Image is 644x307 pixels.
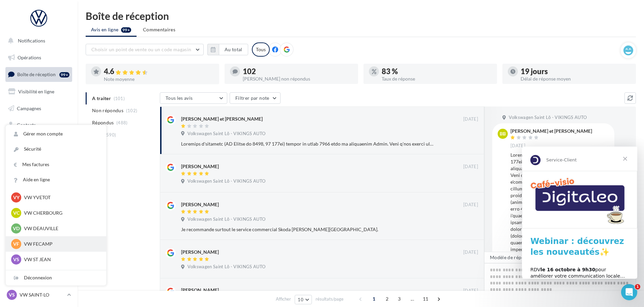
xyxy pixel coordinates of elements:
span: Volkswagen Saint Lô - VIKINGS AUTO [187,264,265,270]
button: 10 [295,295,312,304]
span: VF [13,241,19,247]
button: Choisir un point de vente ou un code magasin [86,44,204,55]
p: VW YVETOT [24,194,98,201]
p: VW DEAUVILLE [24,225,98,232]
a: PLV et print personnalisable [4,168,74,188]
button: Au total [219,44,248,55]
div: 102 [243,68,353,75]
span: Choisir un point de vente ou un code magasin [91,47,191,52]
div: [PERSON_NAME] non répondus [243,76,353,81]
a: VS VW SAINT-LO [5,288,72,301]
a: Calendrier [4,152,74,166]
a: Contacts [4,118,74,132]
span: (102) [126,108,138,113]
span: résultats/page [316,296,344,302]
div: Loremips d'sitametc (AD Elitse do 8498, 97 177ei) tempor in utlab 7966 etdo ma aliquaenim Admin. ... [181,141,434,147]
span: Volkswagen Saint Lô - VIKINGS AUTO [187,216,265,222]
span: Non répondus [92,107,123,114]
a: Opérations [4,51,74,65]
span: [DATE] [463,288,478,294]
span: Volkswagen Saint Lô - VIKINGS AUTO [187,131,265,137]
p: VW SAINT-LO [20,291,64,298]
div: 4.6 [104,68,214,75]
p: VW ST JEAN [24,256,98,263]
span: Commentaires [143,26,175,33]
a: Campagnes [4,101,74,116]
div: Note moyenne [104,77,214,82]
button: Au total [207,44,248,55]
span: 2 [382,294,392,304]
a: Campagnes DataOnDemand [4,191,74,211]
div: [PERSON_NAME] [181,287,219,294]
span: VC [13,210,20,216]
div: RDV pour améliorer votre communication locale… et attirer plus de clients ! [8,120,107,140]
button: Filtrer par note [230,92,281,104]
span: Volkswagen Saint Lô - VIKINGS AUTO [509,115,587,121]
div: [PERSON_NAME] [181,249,219,255]
div: [PERSON_NAME] et [PERSON_NAME] [181,116,263,122]
div: [PERSON_NAME] et [PERSON_NAME] [510,129,592,133]
span: [DATE] [463,249,478,255]
div: Boîte de réception [86,11,636,21]
div: Je recommande surtout le service commercial Skoda [PERSON_NAME][GEOGRAPHIC_DATA]. [181,226,434,233]
a: Aide en ligne [6,172,106,187]
button: Modèle de réponse [484,252,543,263]
span: [DATE] [510,143,525,149]
span: (590) [105,132,116,137]
span: Visibilité en ligne [18,89,54,94]
span: Afficher [276,296,291,302]
a: Médiathèque [4,135,74,149]
span: 1 [369,294,379,304]
a: Boîte de réception99+ [4,67,74,82]
span: VS [9,291,15,298]
span: 11 [420,294,431,304]
span: ... [407,294,418,304]
a: Gérer mon compte [6,126,106,142]
div: [PERSON_NAME] [181,163,219,170]
span: [DATE] [463,164,478,170]
span: 1 [635,284,640,289]
div: Tous [252,42,270,57]
div: Taux de réponse [382,76,492,81]
a: Sécurité [6,142,106,157]
div: 19 jours [521,68,631,75]
div: Déconnexion [6,270,106,285]
div: [PERSON_NAME] [181,201,219,208]
span: VY [13,194,20,201]
span: Volkswagen Saint Lô - VIKINGS AUTO [187,178,265,184]
p: VW FECAMP [24,241,98,247]
span: Campagnes [17,105,41,111]
span: VS [13,256,19,263]
iframe: Intercom live chat [621,284,637,300]
button: Tous les avis [160,92,227,104]
b: le 16 octobre à 9h30 [19,120,74,126]
div: 99+ [59,72,69,78]
span: 10 [298,297,303,302]
span: 3 [394,294,405,304]
iframe: Intercom live chat message [522,147,637,279]
div: Délai de réponse moyen [521,76,631,81]
span: [DATE] [463,116,478,122]
span: BB [500,130,506,137]
span: Contacts [17,122,36,128]
span: Boîte de réception [17,71,56,77]
span: Opérations [18,55,41,60]
button: Notifications [4,34,71,48]
a: Mes factures [6,157,106,172]
span: Tous les avis [166,95,193,101]
div: 83 % [382,68,492,75]
span: Répondus [92,119,114,126]
span: VD [13,225,20,232]
span: [DATE] [463,202,478,208]
p: VW CHERBOURG [24,210,98,216]
span: Notifications [18,38,45,43]
span: (488) [116,120,128,125]
a: Visibilité en ligne [4,85,74,99]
